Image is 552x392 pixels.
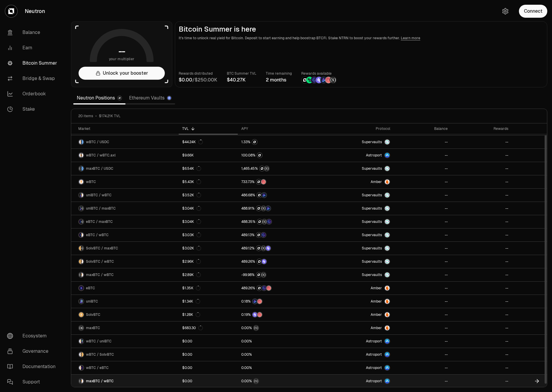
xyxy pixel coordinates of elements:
[385,206,390,211] img: Supervaults
[82,140,84,144] img: USDC Logo
[179,268,238,281] a: $2.89K
[2,359,64,374] a: Documentation
[362,272,382,277] span: Supervaults
[86,339,112,344] span: wBTC / uniBTC
[238,321,318,334] a: Structured Points
[179,242,238,255] a: $3.02K
[79,352,81,357] img: wBTC Logo
[182,365,192,370] div: $0.00
[2,86,64,102] a: Orderbook
[79,153,81,158] img: wBTC Logo
[179,295,238,308] a: $1.34K
[241,272,315,278] button: NTRNStructured Points
[86,312,100,317] span: SolvBTC
[118,96,121,100] img: Neutron Logo
[385,246,390,251] img: Supervaults
[238,149,318,162] a: NTRN
[301,71,337,76] p: Rewards available
[182,272,201,277] div: $2.89K
[385,272,390,277] img: Supervaults
[82,352,84,357] img: SolvBTC Logo
[385,233,390,237] img: Supervaults
[71,282,179,295] a: eBTC LogoeBTC
[182,286,201,290] div: $1.35K
[394,335,452,348] a: --
[302,77,308,83] img: NTRN
[394,189,452,202] a: --
[262,259,266,264] img: Solv Points
[82,365,84,370] img: eBTC Logo
[385,166,390,171] img: Supervaults
[362,219,382,224] span: Supervaults
[71,335,179,348] a: wBTC LogouniBTC LogowBTC / uniBTC
[2,374,64,390] a: Support
[318,335,393,348] a: Astroport
[179,375,238,388] a: $0.00
[79,246,81,251] img: SolvBTC Logo
[256,272,261,277] img: NTRN
[86,233,109,237] span: eBTC / wBTC
[318,375,393,388] a: Astroport
[238,162,318,175] a: NTRNStructured Points
[238,228,318,241] a: NTRNEtherFi Points
[71,175,179,188] a: wBTC LogowBTC
[311,77,317,83] img: EtherFi Points
[253,312,257,317] img: Solv Points
[394,162,452,175] a: --
[179,35,543,41] p: It's time to unlock real yield for Bitcoin. Deposit to start earning and help boostrap BTCFi. Sta...
[71,228,179,241] a: eBTC LogowBTC LogoeBTC / wBTC
[241,139,315,145] button: NTRN
[227,71,256,76] p: BTC Summer TVL
[241,192,315,198] button: NTRNBedrock Diamonds
[371,179,382,184] span: Amber
[238,175,318,188] a: NTRNMars Fragments
[451,335,512,348] a: --
[2,55,64,71] a: Bitcoin Summer
[82,166,84,171] img: USDC Logo
[394,202,452,215] a: --
[257,286,262,290] img: NTRN
[257,299,262,304] img: Mars Fragments
[257,153,262,158] img: NTRN
[71,268,179,281] a: maxBTC LogowBTC LogomaxBTC / wBTC
[241,179,315,185] button: NTRNMars Fragments
[182,379,192,383] div: $0.00
[82,246,84,251] img: maxBTC Logo
[318,215,393,228] a: SupervaultsSupervaults
[362,259,382,264] span: Supervaults
[451,135,512,148] a: --
[261,233,266,237] img: EtherFi Points
[257,312,262,317] img: Mars Fragments
[179,282,238,295] a: $1.35K
[79,193,81,197] img: uniBTC Logo
[451,242,512,255] a: --
[264,166,269,171] img: Structured Points
[362,206,382,211] span: Supervaults
[366,153,382,158] span: Astroport
[394,282,452,295] a: --
[71,295,179,308] a: uniBTC LogouniBTC
[79,339,81,344] img: wBTC Logo
[318,308,393,321] a: AmberAmber
[451,375,512,388] a: --
[241,325,315,331] button: Structured Points
[179,162,238,175] a: $6.54K
[256,206,261,211] img: NTRN
[86,153,115,158] span: wBTC / wBTC.axl
[318,242,393,255] a: SupervaultsSupervaults
[451,295,512,308] a: --
[79,286,84,290] img: eBTC Logo
[366,379,382,383] span: Astroport
[79,299,84,304] img: uniBTC Logo
[256,233,261,237] img: NTRN
[71,321,179,334] a: maxBTC LogomaxBTC
[179,202,238,215] a: $3.04K
[362,246,382,251] span: Supervaults
[253,299,257,304] img: Bedrock Diamonds
[362,140,382,144] span: Supervaults
[238,308,318,321] a: Solv PointsMars Fragments
[238,202,318,215] a: NTRNStructured PointsBedrock Diamonds
[257,219,262,224] img: NTRN
[79,365,81,370] img: wBTC Logo
[362,193,382,197] span: Supervaults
